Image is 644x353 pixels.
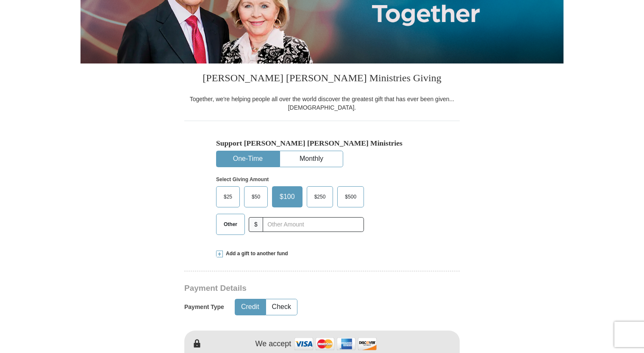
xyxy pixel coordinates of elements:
[217,151,279,167] button: One-Time
[216,176,269,182] strong: Select Giving Amount
[249,217,263,232] span: $
[235,299,265,315] button: Credit
[184,95,460,112] div: Together, we're helping people all over the world discover the greatest gift that has ever been g...
[280,151,343,167] button: Monthly
[275,190,299,203] span: $100
[216,139,428,148] h5: Support [PERSON_NAME] [PERSON_NAME] Ministries
[341,190,361,203] span: $500
[247,190,264,203] span: $50
[219,190,236,203] span: $25
[266,299,297,315] button: Check
[184,303,224,311] h5: Payment Type
[219,218,241,231] span: Other
[310,190,330,203] span: $250
[184,63,460,95] h3: [PERSON_NAME] [PERSON_NAME] Ministries Giving
[263,217,364,232] input: Other Amount
[223,250,288,257] span: Add a gift to another fund
[293,335,378,353] img: credit cards accepted
[255,339,291,349] h4: We accept
[184,284,400,293] h3: Payment Details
